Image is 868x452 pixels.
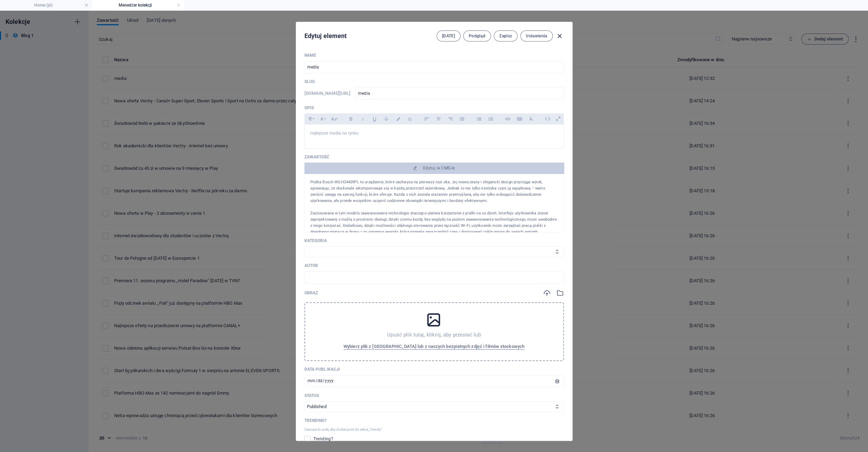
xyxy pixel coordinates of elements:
[421,114,432,123] button: Align Left
[556,289,564,297] i: Wybierz menedżera plików lub zdjęcia stockowe
[304,79,564,84] p: Slug
[342,341,526,352] button: Wybierz plik z [GEOGRAPHIC_DATA] lub z naszych bezpłatnych zdjęć i filmów stockowych
[433,114,444,123] button: Align Center
[499,33,512,39] span: Zapisz
[304,32,347,40] h2: Edytuj element
[304,89,351,98] h6: Slug to adres URL, pod którym można znaleźć ten element, dlatego musi być unikatowy.
[304,105,564,111] p: Opis
[526,114,537,123] button: Clear Formatting
[485,114,496,123] button: Ordered List
[474,114,485,123] button: Unordered List
[381,114,392,123] button: Strikethrough
[494,30,518,41] button: Zapisz
[387,331,481,338] p: Upuść plik tutaj, kliknij, aby przesłać lub
[344,342,524,351] span: Wybierz plik z [GEOGRAPHIC_DATA] lub z naszych bezpłatnych zdjęć i filmów stockowych
[304,290,318,296] p: Obraz
[469,33,485,39] span: Podgląd
[445,114,456,123] button: Align Right
[423,165,455,171] span: Edytuj w CMS-ie
[463,30,491,41] button: Podgląd
[357,114,368,123] button: Italic (Ctrl+I)
[502,114,513,123] button: Insert Link
[328,114,339,123] button: Font Size
[393,114,404,123] button: Colors
[310,130,558,137] p: najlepsze media na rynku
[304,426,564,433] p: Zaznacz to pole, aby dodać post do sekcji „Trendy”.
[520,30,552,41] button: Ustawienia
[304,418,564,423] p: Trending?
[404,114,415,123] button: Icons
[457,114,468,123] button: Align Justify
[369,114,380,123] button: Underline (Ctrl+U)
[542,113,553,124] i: Edytuj HTML
[526,33,547,39] span: Ustawienia
[317,114,328,123] button: Font Family
[514,114,525,123] button: Insert Table
[92,1,184,9] h4: Menedżer kolekcji
[346,114,357,123] button: Bold (Ctrl+B)
[304,393,564,398] p: Status
[305,114,316,123] button: Paragraph Format
[304,263,564,268] p: Autor
[553,113,564,124] i: Otwórz jako nakładkę
[304,154,564,160] p: Zawartość
[304,238,564,243] p: Kategoria
[437,30,460,41] button: [DATE]
[310,179,558,266] div: Pralka Bosch WGH24409PL to urządzenie, które zachwyca na pierwszy rzut oka. Jej nowoczesny i eleg...
[304,53,564,58] p: Name
[304,367,564,372] p: Data publikacji
[442,33,455,39] span: [DATE]
[304,163,564,174] button: Edytuj w CMS-ie
[313,436,334,442] span: Trending?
